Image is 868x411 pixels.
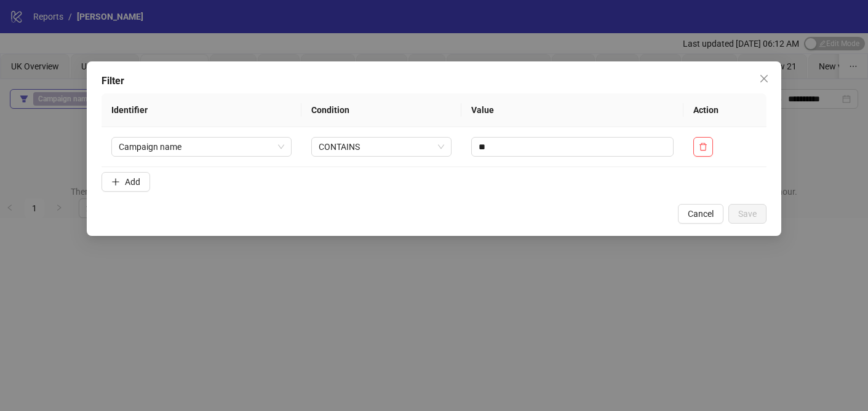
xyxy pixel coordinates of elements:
[319,138,444,156] span: CONTAINS
[461,93,683,127] th: Value
[754,69,774,88] button: Close
[688,209,714,219] span: Cancel
[759,74,769,84] span: close
[699,143,707,151] span: delete
[683,93,766,127] th: Action
[125,177,140,187] span: Add
[102,93,301,127] th: Identifier
[301,93,461,127] th: Condition
[678,204,723,224] button: Cancel
[111,178,120,186] span: plus
[102,74,766,88] div: Filter
[119,138,284,156] span: Campaign name
[728,204,766,224] button: Save
[102,172,150,192] button: Add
